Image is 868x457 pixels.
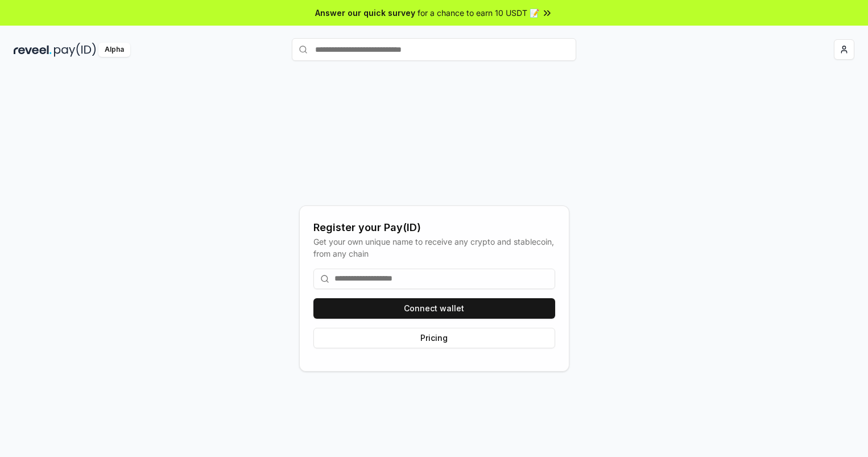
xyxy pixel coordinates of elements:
button: Pricing [313,328,555,348]
div: Alpha [98,43,130,57]
span: Answer our quick survey [315,7,415,19]
div: Register your Pay(ID) [313,220,555,236]
button: Connect wallet [313,298,555,319]
img: pay_id [54,43,96,57]
img: reveel_dark [14,43,52,57]
span: for a chance to earn 10 USDT 📝 [418,7,539,19]
div: Get your own unique name to receive any crypto and stablecoin, from any chain [313,236,555,260]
